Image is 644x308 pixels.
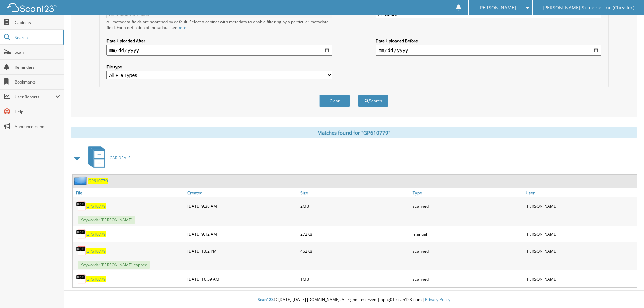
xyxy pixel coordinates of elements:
[76,201,86,211] img: PDF.png
[610,276,644,308] iframe: Chat Widget
[106,45,332,56] input: start
[425,297,450,302] a: Privacy Policy
[86,203,106,209] a: GP610779
[106,64,332,70] label: File type
[73,188,186,197] a: File
[15,94,55,100] span: User Reports
[376,38,601,44] label: Date Uploaded Before
[86,248,106,254] a: GP610779
[15,20,60,25] span: Cabinets
[186,227,299,241] div: [DATE] 9:12 AM
[15,124,60,129] span: Announcements
[88,178,108,184] a: GP610779
[524,199,637,213] div: [PERSON_NAME]
[376,45,601,56] input: end
[71,127,637,138] div: Matches found for "GP610779"
[358,95,388,107] button: Search
[15,79,60,85] span: Bookmarks
[86,231,106,237] a: GP610779
[319,95,350,107] button: Clear
[86,276,106,282] a: GP610779
[15,109,60,115] span: Help
[299,199,411,213] div: 2MB
[186,244,299,258] div: [DATE] 1:02 PM
[76,274,86,284] img: PDF.png
[15,49,60,55] span: Scan
[64,291,644,308] div: © [DATE]-[DATE] [DOMAIN_NAME]. All rights reserved | appg01-scan123-com |
[78,216,135,224] span: Keywords: [PERSON_NAME]
[299,188,411,197] a: Size
[76,229,86,239] img: PDF.png
[411,272,524,286] div: scanned
[78,261,150,269] span: Keywords: [PERSON_NAME] capped
[524,227,637,241] div: [PERSON_NAME]
[177,25,186,30] a: here
[106,19,332,30] div: All metadata fields are searched by default. Select a cabinet with metadata to enable filtering b...
[74,176,88,185] img: folder2.png
[524,188,637,197] a: User
[411,199,524,213] div: scanned
[524,244,637,258] div: [PERSON_NAME]
[299,227,411,241] div: 272KB
[186,188,299,197] a: Created
[543,6,634,10] span: [PERSON_NAME] Somerset Inc (Chrysler)
[299,272,411,286] div: 1MB
[76,246,86,256] img: PDF.png
[186,272,299,286] div: [DATE] 10:59 AM
[84,144,131,171] a: CAR DEALS
[186,199,299,213] div: [DATE] 9:38 AM
[15,64,60,70] span: Reminders
[110,155,131,161] span: CAR DEALS
[411,188,524,197] a: Type
[411,244,524,258] div: scanned
[7,3,57,12] img: scan123-logo-white.svg
[478,6,516,10] span: [PERSON_NAME]
[15,34,59,40] span: Search
[106,38,332,44] label: Date Uploaded After
[299,244,411,258] div: 462KB
[524,272,637,286] div: [PERSON_NAME]
[411,227,524,241] div: manual
[258,297,274,302] span: Scan123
